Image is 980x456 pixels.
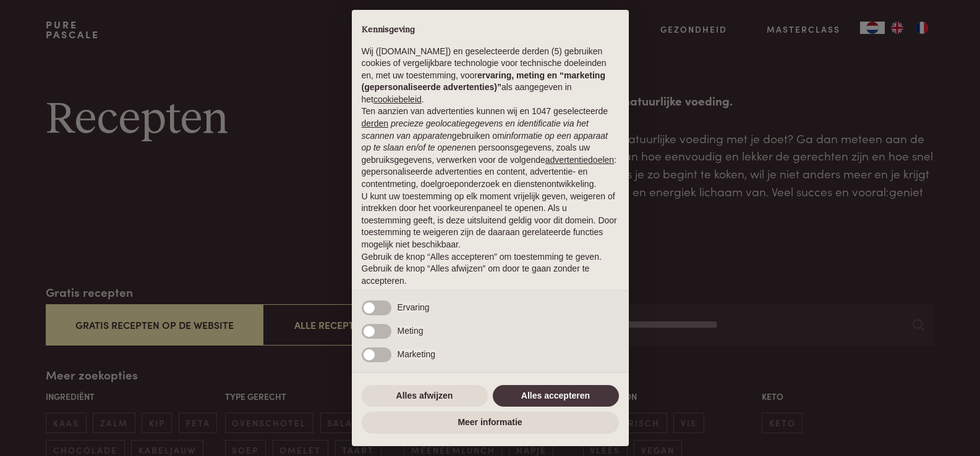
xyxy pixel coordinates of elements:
button: Alles accepteren [493,385,619,407]
button: derden [362,118,389,130]
p: Ten aanzien van advertenties kunnen wij en 1047 geselecteerde gebruiken om en persoonsgegevens, z... [362,106,619,190]
button: Meer informatie [362,412,619,434]
a: cookiebeleid [373,94,422,104]
button: Alles afwijzen [362,385,488,407]
p: Wij ([DOMAIN_NAME]) en geselecteerde derden (5) gebruiken cookies of vergelijkbare technologie vo... [362,46,619,106]
p: U kunt uw toestemming op elk moment vrijelijk geven, weigeren of intrekken door het voorkeurenpan... [362,191,619,251]
h2: Kennisgeving [362,25,619,36]
span: Ervaring [398,302,430,312]
strong: ervaring, meting en “marketing (gepersonaliseerde advertenties)” [362,70,605,93]
span: Meting [398,326,424,336]
span: Marketing [398,349,435,359]
em: precieze geolocatiegegevens en identificatie via het scannen van apparaten [362,118,589,141]
p: Gebruik de knop “Alles accepteren” om toestemming te geven. Gebruik de knop “Alles afwijzen” om d... [362,251,619,288]
button: advertentiedoelen [545,154,614,167]
em: informatie op een apparaat op te slaan en/of te openen [362,131,608,153]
